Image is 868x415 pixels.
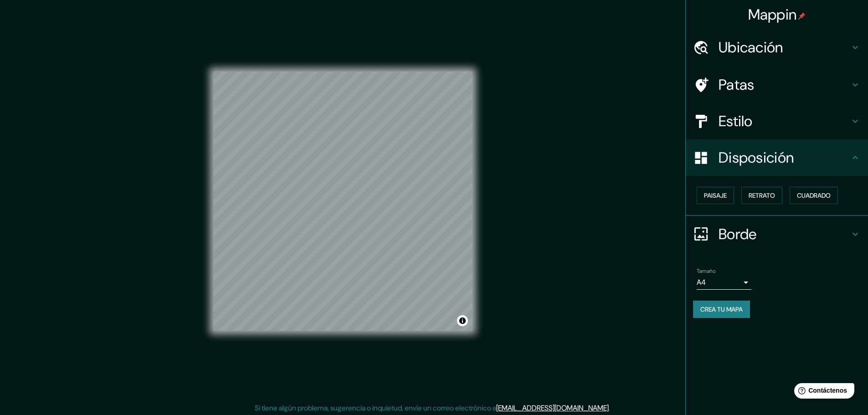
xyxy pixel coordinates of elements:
[700,305,743,313] font: Crea tu mapa
[798,12,806,20] img: pin-icon.png
[457,315,468,326] button: Activar o desactivar atribución
[790,187,838,204] button: Cuadrado
[686,29,868,66] div: Ubicación
[697,277,706,287] font: A4
[686,103,868,139] div: Estilo
[797,191,831,200] font: Cuadrado
[719,148,794,167] font: Disposición
[787,379,858,405] iframe: Lanzador de widgets de ayuda
[719,112,753,131] font: Estilo
[693,301,750,318] button: Crea tu mapa
[686,216,868,252] div: Borde
[719,75,755,94] font: Patas
[610,403,611,413] font: .
[741,187,782,204] button: Retrato
[697,267,715,275] font: Tamaño
[611,403,613,413] font: .
[748,5,797,24] font: Mappin
[719,225,757,244] font: Borde
[496,403,609,413] a: [EMAIL_ADDRESS][DOMAIN_NAME]
[719,38,783,57] font: Ubicación
[704,191,727,200] font: Paisaje
[686,67,868,103] div: Patas
[213,72,473,331] canvas: Mapa
[255,403,496,413] font: Si tiene algún problema, sugerencia o inquietud, envíe un correo electrónico a
[609,403,610,413] font: .
[686,139,868,176] div: Disposición
[697,275,751,290] div: A4
[749,191,775,200] font: Retrato
[697,187,734,204] button: Paisaje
